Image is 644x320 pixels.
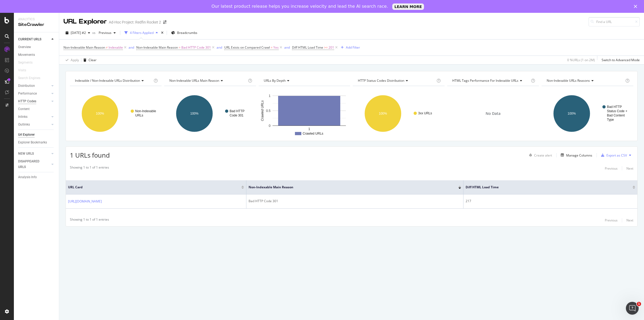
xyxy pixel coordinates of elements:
[466,185,625,190] span: Diff HTML Load Time
[606,153,627,158] div: Export as CSV
[452,78,518,83] span: HTML Tags Performance for Indexable URLs
[89,58,97,62] div: Clear
[626,217,633,224] button: Next
[18,37,50,42] a: CURRENT URLS
[607,105,622,109] text: Bad HTTP
[74,76,153,85] h4: Indexable / Non-Indexable URLs Distribution
[18,151,34,157] div: NEW URLS
[18,60,33,65] div: Segments
[122,29,160,37] button: 4 Filters Applied
[109,44,123,51] span: Indexable
[284,45,290,50] div: and
[329,44,334,51] span: 201
[379,112,387,115] text: 100%
[109,19,161,25] div: Ad-Hoc Project: Redfin Rocket 2
[418,111,432,115] text: 3xx URLs
[18,159,50,170] a: DISAPPEARED URLS
[261,100,264,121] text: Crawled URLs
[63,56,79,64] button: Apply
[18,140,55,145] a: Explorer Bookmarks
[18,106,30,112] div: Content
[230,109,245,113] text: Bad HTTP
[357,76,435,85] h4: HTTP Status Codes Distribution
[18,83,35,89] div: Distribution
[18,114,50,120] a: Inlinks
[18,99,36,104] div: HTTP Codes
[70,90,162,137] svg: A chart.
[181,44,211,51] span: Bad HTTP Code 301
[70,151,110,159] span: 1 URLs found
[81,56,97,64] button: Clear
[18,75,40,81] div: Search Engines
[63,29,92,37] button: [DATE] #2
[637,302,641,306] span: 1
[626,166,633,171] div: Next
[224,45,270,50] span: URL Exists on Compared Crawl
[18,174,55,180] a: Analysis Info
[179,45,181,50] span: =
[106,45,108,50] span: ≠
[607,118,614,122] text: Type
[18,99,50,104] a: HTTP Codes
[559,152,592,158] button: Manage Columns
[18,17,55,22] div: Analytics
[18,52,55,58] a: Movements
[605,217,618,224] button: Previous
[211,4,388,9] div: Our latest product release helps you increase velocity and lead the AI search race.
[70,165,109,171] div: Showing 1 to 1 of 1 entries
[18,132,35,138] div: Url Explorer
[18,91,50,96] a: Performance
[269,124,270,128] text: 0
[599,56,640,64] button: Switch to Advanced Mode
[18,22,55,28] div: SiteCrawler
[169,78,219,83] span: Non-Indexable URLs Main Reason
[339,44,360,51] button: Add Filter
[63,17,107,26] div: URL Explorer
[18,140,47,145] div: Explorer Bookmarks
[18,132,55,138] a: Url Explorer
[71,58,79,62] div: Apply
[346,45,360,50] div: Add Filter
[75,78,140,83] span: Indexable / Non-Indexable URLs distribution
[271,45,273,50] span: =
[273,44,279,51] span: Yes
[169,29,199,37] button: Breadcrumbs
[70,217,109,224] div: Showing 1 to 1 of 1 entries
[18,44,55,50] a: Overview
[18,174,37,180] div: Analysis Info
[534,153,552,158] div: Create alert
[97,29,118,37] button: Previous
[18,151,50,157] a: NEW URLS
[18,122,50,127] a: Outlinks
[266,109,270,113] text: 0.5
[353,90,445,137] div: A chart.
[607,114,625,117] text: Bad Content
[626,165,633,171] button: Next
[129,45,134,50] button: and
[164,90,256,137] svg: A chart.
[284,45,290,50] button: and
[249,185,450,190] span: Non-Indexable Main Reason
[97,30,111,35] span: Previous
[130,30,154,35] div: 4 Filters Applied
[568,112,576,115] text: 100%
[18,122,30,127] div: Outlinks
[303,132,323,135] text: Crawled URLs
[605,165,618,171] button: Previous
[626,302,639,315] iframe: Intercom live chat
[466,199,635,204] div: 217
[168,76,247,85] h4: Non-Indexable URLs Main Reason
[263,76,346,85] h4: URLs by Depth
[542,90,633,137] svg: A chart.
[92,30,97,35] span: vs
[324,45,328,50] span: >=
[71,30,86,35] span: 2025 Aug. 22nd #2
[18,68,26,73] div: Visits
[129,45,134,50] div: and
[18,37,41,42] div: CURRENT URLS
[18,159,45,170] div: DISAPPEARED URLS
[259,90,350,137] div: A chart.
[18,60,38,65] a: Segments
[136,45,178,50] span: Non-Indexable Main Reason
